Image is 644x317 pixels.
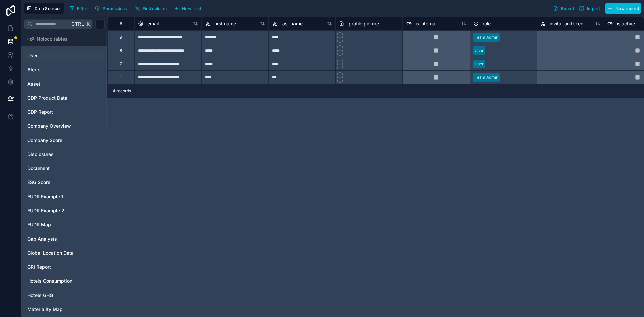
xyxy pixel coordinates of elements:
[27,179,82,186] a: ESG Score
[24,177,105,188] div: ESG Score
[24,135,105,146] div: Company Score
[214,20,236,27] span: first name
[27,250,82,256] a: Global Location Data
[27,193,82,200] a: EUDR Example 1
[24,121,105,131] div: Company Overview
[24,3,64,14] button: Data Sources
[281,20,303,27] span: last name
[27,264,82,270] a: GRI Report
[617,20,635,27] span: is active
[27,221,51,228] span: EUDR Map
[27,235,57,242] span: Gap Analysis
[24,34,101,44] button: Noloco tables
[27,151,82,158] a: Disclosures
[24,149,105,160] div: Disclosures
[27,95,67,101] span: CDP Product Data
[24,107,105,117] div: CDP Report
[27,250,74,256] span: Global Location Data
[27,292,82,299] a: Hotels GHG
[86,22,90,27] span: K
[27,123,71,129] span: Company Overview
[602,3,641,14] a: New record
[103,6,127,11] span: Permissions
[92,3,132,13] a: Permissions
[475,48,484,54] div: User
[348,20,379,27] span: profile picture
[24,262,105,272] div: GRI Report
[24,290,105,301] div: Hotels GHG
[27,81,82,87] a: Asset
[71,20,85,28] span: Ctrl
[77,6,88,11] span: Filter
[27,221,82,228] a: EUDR Map
[27,109,53,115] span: CDP Report
[475,34,498,40] div: Team Admin
[416,20,436,27] span: is internal
[143,6,167,11] span: Find column
[27,207,64,214] span: EUDR Example 2
[27,278,82,284] a: Hotels Consumption
[27,137,62,144] span: Company Score
[27,207,82,214] a: EUDR Example 2
[27,52,38,59] span: User
[24,205,105,216] div: EUDR Example 2
[24,248,105,258] div: Global Location Data
[27,137,82,144] a: Company Score
[27,292,53,299] span: Hotels GHG
[24,64,105,75] div: Alerts
[27,123,82,129] a: Company Overview
[27,179,50,186] span: ESG Score
[615,6,639,11] span: New record
[475,74,498,81] div: Team Admin
[24,191,105,202] div: EUDR Example 1
[27,52,82,59] a: User
[120,48,122,53] div: 8
[182,6,201,11] span: New field
[24,78,105,89] div: Asset
[27,151,54,158] span: Disclosures
[550,20,583,27] span: invitation token
[147,20,159,27] span: email
[551,3,577,14] button: Export
[120,75,122,80] div: 1
[27,165,82,172] a: Document
[483,20,491,27] span: role
[605,3,641,14] button: New record
[27,165,50,172] span: Document
[24,93,105,103] div: CDP Product Data
[27,306,63,313] span: Materiality Map
[27,193,63,200] span: EUDR Example 1
[27,235,82,242] a: Gap Analysis
[27,66,41,73] span: Alerts
[172,3,204,13] button: New field
[113,88,131,94] span: 4 records
[27,264,51,270] span: GRI Report
[120,61,122,67] div: 7
[67,3,90,13] button: Filter
[577,3,602,14] button: Import
[24,233,105,244] div: Gap Analysis
[27,81,40,87] span: Asset
[24,50,105,61] div: User
[27,66,82,73] a: Alerts
[92,3,129,13] button: Permissions
[587,6,600,11] span: Import
[27,95,82,101] a: CDP Product Data
[120,35,122,40] div: 9
[35,6,62,11] span: Data Sources
[37,36,68,42] span: Noloco tables
[24,276,105,286] div: Hotels Consumption
[24,219,105,230] div: EUDR Map
[27,278,72,284] span: Hotels Consumption
[27,306,82,313] a: Materiality Map
[561,6,574,11] span: Export
[24,163,105,174] div: Document
[24,304,105,315] div: Materiality Map
[113,21,129,26] div: #
[475,61,484,67] div: User
[27,109,82,115] a: CDP Report
[132,3,169,13] button: Find column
